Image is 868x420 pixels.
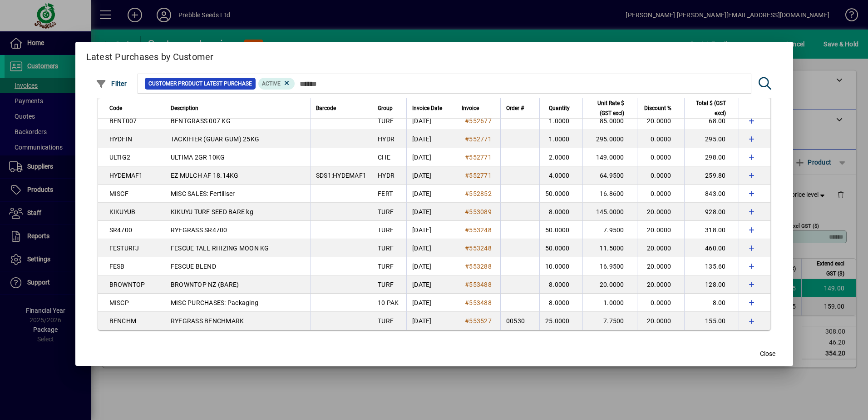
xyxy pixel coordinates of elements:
span: 552771 [469,135,492,143]
span: EZ MULCH AF 18.14KG [171,172,239,179]
td: [DATE] [406,239,456,257]
a: #553089 [462,207,495,217]
td: 16.8600 [582,185,637,203]
span: BENT007 [109,117,137,125]
td: [DATE] [406,257,456,275]
span: # [465,135,469,143]
span: 553488 [469,299,492,306]
td: 318.00 [684,221,739,239]
div: Order # [506,103,534,113]
span: # [465,190,469,197]
span: TURF [378,263,394,270]
td: [DATE] [406,221,456,239]
h2: Latest Purchases by Customer [75,42,793,68]
td: 16.9500 [582,257,637,275]
span: Customer Product Latest Purchase [148,79,252,88]
div: Barcode [316,103,366,113]
span: TURF [378,117,394,125]
td: 64.9500 [582,166,637,185]
td: 135.60 [684,257,739,275]
span: RYEGRASS SR4700 [171,226,227,234]
td: 10.0000 [539,257,582,275]
span: HYDEMAF1 [109,172,143,179]
td: 8.00 [684,294,739,312]
td: 155.00 [684,312,739,330]
td: 20.0000 [637,239,684,257]
td: 145.0000 [582,203,637,221]
td: 298.00 [684,148,739,166]
td: 843.00 [684,185,739,203]
td: 20.0000 [637,275,684,294]
span: FESCUE TALL RHIZING MOON KG [171,245,269,252]
td: [DATE] [406,294,456,312]
button: Filter [94,75,129,92]
td: 4.0000 [539,166,582,185]
td: [DATE] [406,130,456,148]
span: Code [109,103,122,113]
span: MISCP [109,299,129,306]
span: 553488 [469,281,492,288]
a: #552771 [462,170,495,180]
span: MISC SALES: Fertiliser [171,190,235,197]
a: #552771 [462,134,495,144]
span: 553288 [469,263,492,270]
td: 20.0000 [637,112,684,130]
div: Quantity [545,103,578,113]
span: Group [378,103,393,113]
span: 553089 [469,208,492,215]
td: 50.0000 [539,239,582,257]
span: # [465,154,469,161]
span: # [465,226,469,234]
div: Group [378,103,401,113]
td: 20.0000 [637,257,684,275]
td: 0.0000 [637,166,684,185]
mat-chip: Product Activation Status: Active [258,78,295,90]
td: 2.0000 [539,148,582,166]
td: 149.0000 [582,148,637,166]
span: 553248 [469,245,492,252]
span: TURF [378,281,394,288]
td: [DATE] [406,275,456,294]
span: Total $ (GST excl) [690,98,726,118]
td: 7.9500 [582,221,637,239]
div: Invoice [462,103,495,113]
span: RYEGRASS BENCHMARK [171,317,244,325]
span: Discount % [644,103,671,113]
td: 68.00 [684,112,739,130]
span: 552852 [469,190,492,197]
a: #553488 [462,280,495,290]
span: Invoice [462,103,479,113]
span: # [465,281,469,288]
span: FERT [378,190,393,197]
span: 552771 [469,154,492,161]
a: #552771 [462,152,495,162]
span: TURF [378,226,394,234]
td: 7.7500 [582,312,637,330]
span: TURF [378,317,394,325]
span: HYDR [378,172,395,179]
td: 20.0000 [637,312,684,330]
span: TURF [378,245,394,252]
td: 1.0000 [539,112,582,130]
a: #553288 [462,261,495,271]
span: MISCF [109,190,128,197]
td: 0.0000 [637,294,684,312]
span: # [465,245,469,252]
td: 8.0000 [539,294,582,312]
span: Order # [506,103,524,113]
td: 128.00 [684,275,739,294]
span: Unit Rate $ (GST excl) [588,98,624,118]
span: BENTGRASS 007 KG [171,117,231,125]
span: HYDR [378,135,395,143]
td: 50.0000 [539,185,582,203]
td: 20.0000 [637,221,684,239]
span: KIKUYUB [109,208,136,215]
span: Invoice Date [412,103,442,113]
span: FESTURFJ [109,245,139,252]
button: Close [753,346,782,362]
span: TACKIFIER (GUAR GUM) 25KG [171,135,259,143]
td: [DATE] [406,166,456,185]
a: #553248 [462,225,495,235]
span: ULTIMA 2GR 10KG [171,154,225,161]
a: #553248 [462,243,495,253]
